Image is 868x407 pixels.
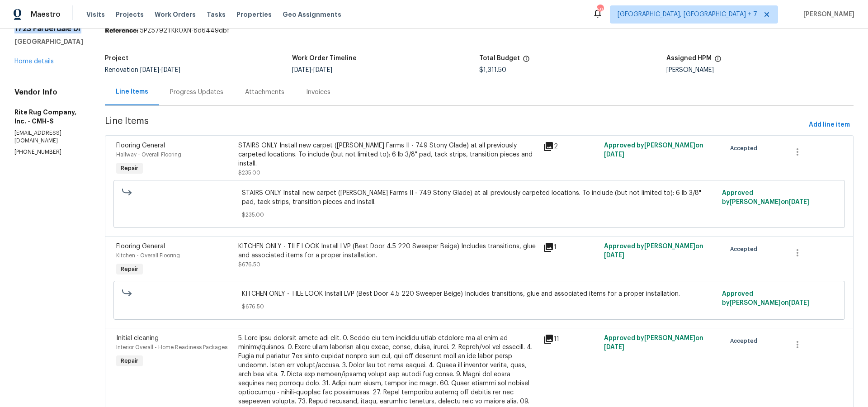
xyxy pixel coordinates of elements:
button: Add line item [805,117,854,133]
span: Approved by [PERSON_NAME] on [604,243,703,259]
span: Accepted [730,336,761,345]
span: [DATE] [161,67,180,73]
div: 1 [543,242,599,253]
h5: [GEOGRAPHIC_DATA] [14,37,83,46]
div: KITCHEN ONLY - TILE LOOK Install LVP (Best Door 4.5 220 Sweeper Beige) Includes transitions, glue... [238,242,538,260]
div: Progress Updates [170,88,223,97]
h5: Work Order Timeline [292,55,357,62]
span: Approved by [PERSON_NAME] on [604,142,703,158]
span: Properties [236,10,272,19]
div: Invoices [306,88,330,97]
p: [EMAIL_ADDRESS][DOMAIN_NAME] [14,129,83,145]
span: Initial cleaning [116,335,159,341]
span: $676.50 [242,302,716,311]
span: Kitchen - Overall Flooring [116,253,180,258]
span: Work Orders [155,10,196,19]
span: Approved by [PERSON_NAME] on [604,335,703,350]
div: 59 [597,5,603,14]
h5: Project [105,55,128,62]
span: Accepted [730,245,761,254]
span: Repair [117,265,142,274]
span: [GEOGRAPHIC_DATA], [GEOGRAPHIC_DATA] + 7 [618,10,757,19]
span: Interior Overall - Home Readiness Packages [116,345,227,350]
span: [DATE] [604,151,624,158]
span: [DATE] [789,199,809,205]
h4: Vendor Info [14,88,83,97]
span: KITCHEN ONLY - TILE LOOK Install LVP (Best Door 4.5 220 Sweeper Beige) Includes transitions, glue... [242,289,716,298]
span: Maestro [31,10,61,19]
span: Hallway - Overall Flooring [116,152,181,157]
span: [DATE] [789,300,809,306]
span: The total cost of line items that have been proposed by Opendoor. This sum includes line items th... [523,55,530,67]
span: $235.00 [242,210,716,219]
span: Repair [117,164,142,173]
h2: 1723 Farberdale Dr [14,24,83,33]
b: Reference: [105,28,138,34]
span: [DATE] [313,67,332,73]
span: Line Items [105,117,805,133]
span: $676.50 [238,262,260,267]
span: Approved by [PERSON_NAME] on [722,291,809,306]
span: The hpm assigned to this work order. [714,55,722,67]
span: Visits [86,10,105,19]
span: Accepted [730,144,761,153]
p: [PHONE_NUMBER] [14,148,83,156]
div: Line Items [116,87,148,96]
span: Flooring General [116,142,165,149]
span: Tasks [207,11,226,18]
div: STAIRS ONLY Install new carpet ([PERSON_NAME] Farms II - 749 Stony Glade) at all previously carpe... [238,141,538,168]
span: Geo Assignments [283,10,341,19]
span: [PERSON_NAME] [800,10,854,19]
span: STAIRS ONLY Install new carpet ([PERSON_NAME] Farms II - 749 Stony Glade) at all previously carpe... [242,189,716,207]
h5: Assigned HPM [666,55,712,62]
span: $1,311.50 [479,67,506,73]
h5: Rite Rug Company, Inc. - CMH-S [14,108,83,126]
span: - [140,67,180,73]
span: Repair [117,356,142,365]
div: Attachments [245,88,284,97]
span: Approved by [PERSON_NAME] on [722,190,809,205]
span: Add line item [809,119,850,131]
a: Home details [14,58,54,65]
span: [DATE] [140,67,159,73]
span: [DATE] [292,67,311,73]
span: Projects [116,10,144,19]
span: - [292,67,332,73]
span: Renovation [105,67,180,73]
div: 11 [543,334,599,345]
div: 2 [543,141,599,152]
div: [PERSON_NAME] [666,67,854,73]
h5: Total Budget [479,55,520,62]
div: 5PZ5792TKR0XN-8d6449dbf [105,26,854,35]
span: $235.00 [238,170,260,175]
span: [DATE] [604,252,624,259]
span: [DATE] [604,344,624,350]
span: Flooring General [116,243,165,250]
